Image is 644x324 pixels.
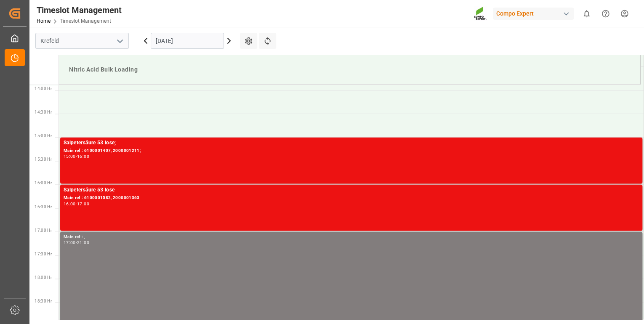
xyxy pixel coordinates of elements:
div: Nitric Acid Bulk Loading [66,62,633,77]
div: 21:00 [77,240,89,244]
button: open menu [113,35,126,48]
button: Compo Expert [493,5,577,21]
div: Salpetersäure 53 lose; [64,139,639,147]
div: 17:00 [77,202,89,205]
div: 17:00 [64,240,76,244]
div: 16:00 [77,154,89,158]
div: Main ref : 6100001407, 2000001211; [64,147,639,154]
div: - [76,240,77,244]
span: 15:00 Hr [35,133,52,138]
div: 15:00 [64,154,76,158]
button: show 0 new notifications [577,4,596,23]
div: Compo Expert [493,8,574,20]
button: Help Center [596,4,615,23]
span: 17:30 Hr [35,251,52,256]
span: 14:00 Hr [35,86,52,91]
div: - [76,202,77,205]
span: 15:30 Hr [35,157,52,162]
div: Main ref : , [64,233,639,240]
span: 18:30 Hr [35,298,52,303]
span: 14:30 Hr [35,110,52,114]
span: 16:00 Hr [35,181,52,185]
div: Timeslot Management [37,4,122,16]
img: Screenshot%202023-09-29%20at%2010.02.21.png_1712312052.png [474,6,487,21]
a: Home [37,18,51,24]
span: 18:00 Hr [35,275,52,279]
span: 16:30 Hr [35,204,52,209]
span: 17:00 Hr [35,228,52,232]
input: Type to search/select [35,33,129,49]
div: Salpetersäure 53 lose [64,186,639,194]
input: DD.MM.YYYY [151,33,224,49]
div: 16:00 [64,202,76,205]
div: Main ref : 6100001582, 2000001363 [64,194,639,202]
div: - [76,154,77,158]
